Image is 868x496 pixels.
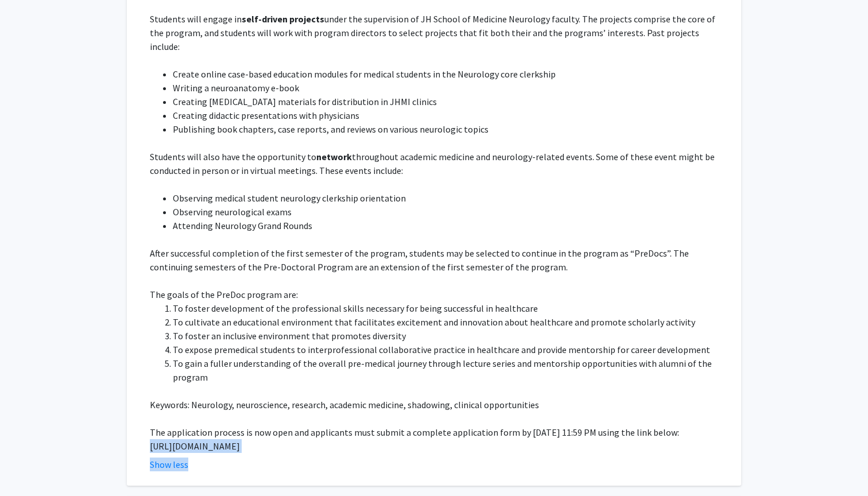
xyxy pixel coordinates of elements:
[242,13,324,25] strong: self-driven projects
[9,444,49,487] iframe: Chat
[150,288,727,301] p: The goals of the PreDoc program are:
[173,122,727,136] li: Publishing book chapters, case reports, and reviews on various neurologic topics
[173,356,727,384] li: To gain a fuller understanding of the overall pre-medical journey through lecture series and ment...
[173,301,727,315] li: To foster development of the professional skills necessary for being successful in healthcare
[150,439,727,453] p: [URL][DOMAIN_NAME]
[173,95,727,108] li: Creating [MEDICAL_DATA] materials for distribution in JHMI clinics
[150,150,727,177] p: Students will also have the opportunity to throughout academic medicine and neurology-related eve...
[173,191,727,205] li: Observing medical student neurology clerkship orientation
[173,343,727,356] li: To expose premedical students to interprofessional collaborative practice in healthcare and provi...
[173,81,727,95] li: Writing a neuroanatomy e-book
[173,67,727,81] li: Create online case-based education modules for medical students in the Neurology core clerkship
[150,12,727,53] p: Students will engage in under the supervision of JH School of Medicine Neurology faculty. The pro...
[150,246,727,274] p: After successful completion of the first semester of the program, students may be selected to con...
[173,205,727,219] li: Observing neurological exams
[173,329,727,343] li: To foster an inclusive environment that promotes diversity
[150,425,727,439] p: The application process is now open and applicants must submit a complete application form by [DA...
[150,458,188,471] button: Show less
[173,219,727,232] li: Attending Neurology Grand Rounds
[150,398,727,412] p: Keywords: Neurology, neuroscience, research, academic medicine, shadowing, clinical opportunities
[173,108,727,122] li: Creating didactic presentations with physicians
[173,315,727,329] li: To cultivate an educational environment that facilitates excitement and innovation about healthca...
[316,151,352,162] strong: network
